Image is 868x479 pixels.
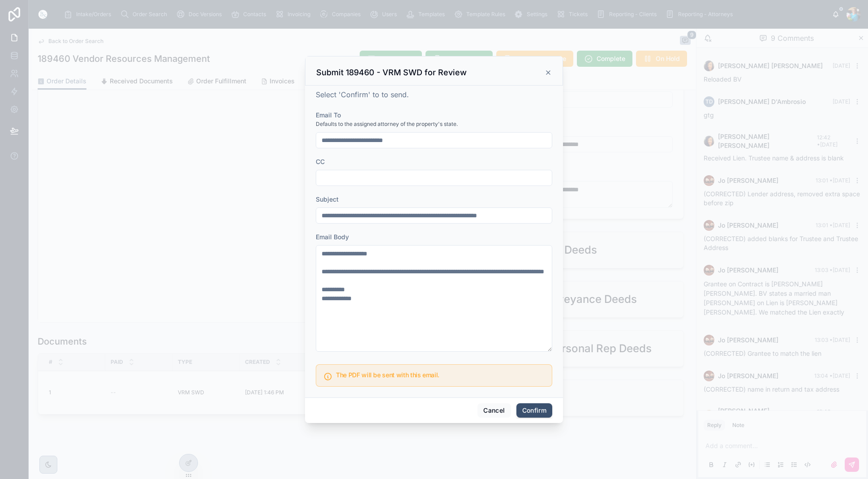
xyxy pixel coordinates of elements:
h3: Submit 189460 - VRM SWD for Review [316,67,467,78]
span: CC [316,158,325,165]
span: Select 'Confirm' to to send. [316,90,409,99]
button: Confirm [516,403,552,418]
h5: The PDF will be sent with this email. [336,372,545,378]
span: Subject [316,195,339,203]
span: Defaults to the assigned attorney of the property's state. [316,121,458,128]
button: Cancel [477,403,511,418]
span: Email Body [316,233,349,241]
span: Email To [316,111,341,119]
